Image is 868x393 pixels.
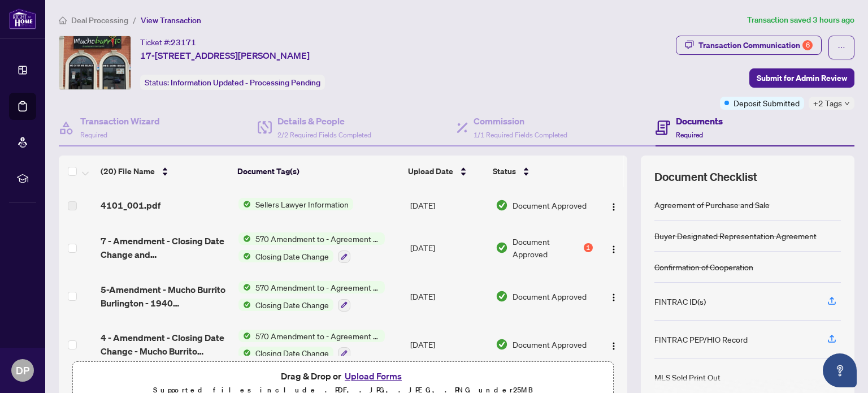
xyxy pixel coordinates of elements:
[141,15,201,25] span: View Transaction
[802,40,813,50] div: 6
[605,239,623,257] button: Logo
[59,36,131,89] img: IMG-W11940696_1.jpg
[80,114,160,128] h4: Transaction Wizard
[609,293,618,302] img: Logo
[496,199,508,211] img: Document Status
[474,131,567,139] span: 1/1 Required Fields Completed
[133,14,136,27] li: /
[609,342,618,351] img: Logo
[171,37,196,47] span: 23171
[238,299,251,311] img: Status Icon
[71,15,128,25] span: Deal Processing
[584,243,593,252] div: 1
[493,165,516,178] span: Status
[513,235,581,260] span: Document Approved
[654,261,753,273] div: Confirmation of Cooperation
[406,187,491,223] td: [DATE]
[233,156,403,187] th: Document Tag(s)
[757,69,847,87] span: Submit for Admin Review
[251,330,385,342] span: 570 Amendment to - Agreement of Purchase and Sale - Commercial
[140,36,196,49] div: Ticket #:
[101,234,229,261] span: 7 - Amendment - Closing Date Change and Renovation_Mucho Burrito [GEOGRAPHIC_DATA]pdf
[698,36,813,54] div: Transaction Communication
[16,362,29,378] span: DP
[238,330,251,342] img: Status Icon
[277,131,371,139] span: 2/2 Required Fields Completed
[813,97,842,110] span: +2 Tags
[654,230,817,242] div: Buyer Designated Representation Agreement
[251,198,353,210] span: Sellers Lawyer Information
[171,77,320,88] span: Information Updated - Processing Pending
[605,335,623,353] button: Logo
[513,338,587,351] span: Document Approved
[238,281,251,293] img: Status Icon
[654,295,706,308] div: FINTRAC ID(s)
[281,369,405,383] span: Drag & Drop or
[747,14,854,27] article: Transaction saved 3 hours ago
[609,202,618,211] img: Logo
[101,165,155,178] span: (20) File Name
[238,330,385,360] button: Status Icon570 Amendment to - Agreement of Purchase and Sale - CommercialStatus IconClosing Date ...
[676,131,703,139] span: Required
[513,290,587,303] span: Document Approved
[406,321,491,369] td: [DATE]
[654,198,770,211] div: Agreement of Purchase and Sale
[676,114,723,128] h4: Documents
[605,287,623,305] button: Logo
[251,281,385,293] span: 570 Amendment to - Agreement of Purchase and Sale - Commercial
[238,250,251,262] img: Status Icon
[654,371,721,383] div: MLS Sold Print Out
[238,347,251,359] img: Status Icon
[80,131,107,139] span: Required
[406,223,491,272] td: [DATE]
[251,250,333,262] span: Closing Date Change
[238,232,385,263] button: Status Icon570 Amendment to - Agreement of Purchase and Sale - CommercialStatus IconClosing Date ...
[823,353,857,387] button: Open asap
[96,156,233,187] th: (20) File Name
[238,198,251,210] img: Status Icon
[749,68,854,88] button: Submit for Admin Review
[654,169,757,185] span: Document Checklist
[251,232,385,245] span: 570 Amendment to - Agreement of Purchase and Sale - Commercial
[496,338,508,351] img: Document Status
[251,347,333,359] span: Closing Date Change
[605,196,623,214] button: Logo
[277,114,371,128] h4: Details & People
[9,8,36,29] img: logo
[609,245,618,254] img: Logo
[676,36,822,55] button: Transaction Communication6
[844,101,850,106] span: down
[837,44,845,51] span: ellipsis
[488,156,594,187] th: Status
[59,16,67,24] span: home
[408,165,453,178] span: Upload Date
[140,49,310,62] span: 17-[STREET_ADDRESS][PERSON_NAME]
[654,333,748,346] div: FINTRAC PEP/HIO Record
[513,199,587,211] span: Document Approved
[406,272,491,321] td: [DATE]
[734,97,800,109] span: Deposit Submitted
[101,198,160,212] span: 4101_001.pdf
[403,156,488,187] th: Upload Date
[238,232,251,245] img: Status Icon
[140,75,325,90] div: Status:
[496,290,508,303] img: Document Status
[101,283,229,310] span: 5-Amendment - Mucho Burrito Burlington - 1940 [PERSON_NAME] Line Unit 17 [GEOGRAPHIC_DATA]pdf
[238,281,385,312] button: Status Icon570 Amendment to - Agreement of Purchase and Sale - CommercialStatus IconClosing Date ...
[238,198,353,210] button: Status IconSellers Lawyer Information
[101,331,229,358] span: 4 - Amendment - Closing Date Change - Mucho Burrito [GEOGRAPHIC_DATA] 1.pdf
[474,114,567,128] h4: Commission
[496,241,508,254] img: Document Status
[251,299,333,311] span: Closing Date Change
[341,369,405,383] button: Upload Forms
